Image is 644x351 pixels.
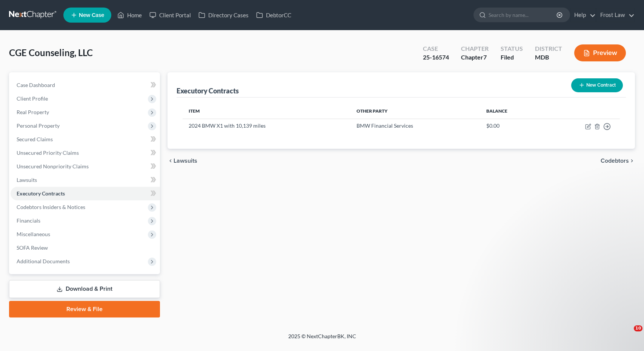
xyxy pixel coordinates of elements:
th: Balance [480,104,543,119]
td: 2024 BMW X1 with 10,139 miles [183,119,351,133]
span: New Case [79,12,104,18]
a: Help [570,8,596,22]
span: Codebtors Insiders & Notices [17,204,85,210]
span: Lawsuits [17,177,37,183]
a: Home [114,8,146,22]
div: Chapter [461,44,489,53]
button: Codebtors chevron_right [601,158,635,164]
div: District [535,44,562,53]
span: Unsecured Priority Claims [17,150,79,156]
button: chevron_left Lawsuits [168,158,197,164]
a: SOFA Review [11,241,160,255]
i: chevron_left [168,158,174,164]
div: Chapter [461,53,489,62]
input: Search by name... [489,8,558,22]
div: Case [423,44,449,53]
td: $0.00 [480,119,543,133]
div: 2025 © NextChapterBK, INC [107,333,537,346]
div: MDB [535,53,562,62]
span: Client Profile [17,95,48,102]
button: New Contract [571,78,623,92]
span: Unsecured Nonpriority Claims [17,163,89,169]
span: 7 [483,53,487,61]
div: Filed [501,53,523,62]
a: Executory Contracts [11,187,160,200]
div: Status [501,44,523,53]
a: Directory Cases [195,8,252,22]
span: Miscellaneous [17,231,50,237]
span: Real Property [17,109,49,115]
button: Preview [574,44,626,61]
th: Other Party [350,104,480,119]
iframe: Intercom live chat [618,325,636,343]
i: chevron_right [629,158,635,164]
span: Executory Contracts [17,190,65,197]
td: BMW Financial Services [350,119,480,133]
span: Secured Claims [17,136,53,142]
span: Codebtors [601,158,629,164]
a: DebtorCC [252,8,295,22]
span: 10 [634,325,642,331]
span: CGE Counseling, LLC [9,47,93,58]
a: Lawsuits [11,173,160,187]
span: Personal Property [17,122,60,129]
a: Case Dashboard [11,78,160,92]
a: Unsecured Nonpriority Claims [11,160,160,173]
a: Unsecured Priority Claims [11,146,160,160]
span: Additional Documents [17,258,70,264]
span: Case Dashboard [17,82,55,88]
span: Financials [17,217,40,224]
a: Download & Print [9,280,160,298]
span: Lawsuits [174,158,197,164]
a: Frost Law [596,8,635,22]
span: SOFA Review [17,244,48,251]
a: Secured Claims [11,133,160,146]
div: 25-16574 [423,53,449,62]
div: Executory Contracts [177,86,239,95]
a: Review & File [9,301,160,317]
a: Client Portal [146,8,195,22]
th: Item [183,104,351,119]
